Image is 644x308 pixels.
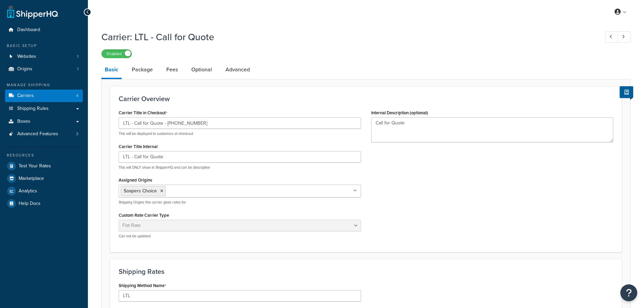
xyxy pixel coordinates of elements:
[119,144,158,149] label: Carrier Title Internal
[5,185,83,197] a: Analytics
[222,62,253,78] a: Advanced
[5,43,83,49] div: Basic Setup
[5,50,83,63] li: Websites
[5,172,83,185] a: Marketplace
[5,160,83,172] a: Test Your Rates
[5,152,83,158] div: Resources
[5,102,83,115] a: Shipping Rules
[5,50,83,63] a: Websites1
[17,106,49,112] span: Shipping Rules
[5,128,83,140] a: Advanced Features3
[371,110,428,115] label: Internal Description (optional)
[77,54,78,60] span: 1
[5,128,83,140] li: Advanced Features
[119,95,613,102] h3: Carrier Overview
[19,176,44,182] span: Marketplace
[17,119,30,124] span: Boxes
[119,200,361,205] p: Shipping Origins this carrier gives rates for
[620,86,633,98] button: Show Help Docs
[5,90,83,102] li: Carriers
[17,66,32,72] span: Origins
[5,63,83,75] a: Origins1
[119,268,613,275] h3: Shipping Rates
[124,187,157,194] span: Soapers Choice
[119,283,166,288] label: Shipping Method Name
[620,284,637,301] button: Open Resource Center
[188,62,215,78] a: Optional
[17,93,34,99] span: Carriers
[76,131,78,137] span: 3
[5,63,83,75] li: Origins
[5,90,83,102] a: Carriers4
[119,234,361,239] p: Can not be updated
[5,82,83,88] div: Manage Shipping
[618,31,631,43] a: Next Record
[17,27,40,33] span: Dashboard
[128,62,156,78] a: Package
[163,62,181,78] a: Fees
[17,131,58,137] span: Advanced Features
[119,110,167,116] label: Carrier Title in Checkout
[605,31,618,43] a: Previous Record
[101,30,593,44] h1: Carrier: LTL - Call for Quote
[119,177,152,183] label: Assigned Origins
[5,24,83,36] a: Dashboard
[119,165,361,170] p: This will ONLY show in ShipperHQ and can be descriptive
[19,163,51,169] span: Test Your Rates
[119,131,361,136] p: This will be displayed to customers at checkout
[101,62,122,79] a: Basic
[5,115,83,128] a: Boxes
[102,50,132,58] label: Enabled
[77,66,78,72] span: 1
[19,201,41,207] span: Help Docs
[119,213,169,218] label: Custom Rate Carrier Type
[5,197,83,210] a: Help Docs
[371,117,614,142] textarea: Call for Quote
[76,93,78,99] span: 4
[17,54,36,60] span: Websites
[19,188,37,194] span: Analytics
